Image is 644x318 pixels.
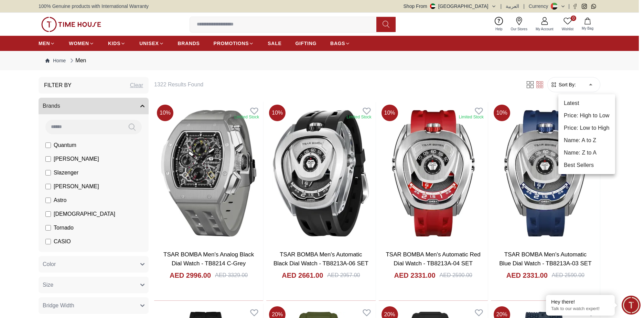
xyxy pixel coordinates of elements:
li: Price: High to Low [558,109,615,122]
li: Name: A to Z [558,134,615,147]
li: Latest [558,97,615,109]
p: Talk to our watch expert! [551,306,610,312]
li: Price: Low to High [558,122,615,134]
li: Name: Z to A [558,147,615,159]
div: Hey there! [551,298,610,305]
li: Best Sellers [558,159,615,171]
div: Chat Widget [622,296,641,315]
